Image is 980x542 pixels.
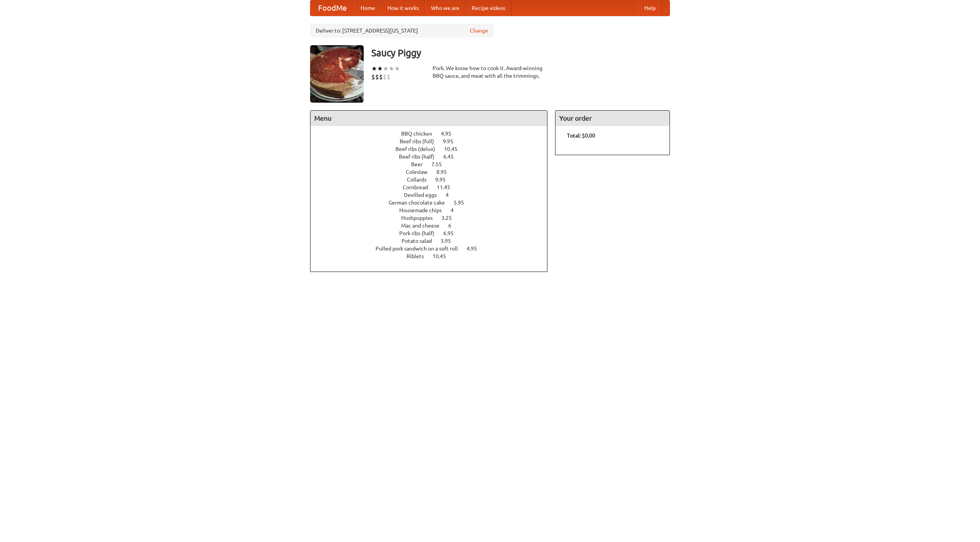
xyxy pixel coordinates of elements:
span: 9.95 [435,177,453,183]
span: 4.95 [467,246,485,252]
span: 6.45 [443,154,461,160]
li: $ [375,73,379,81]
span: 9.95 [443,138,461,144]
span: Coleslaw [406,169,435,175]
span: 4 [446,192,456,198]
span: 10.45 [444,146,465,152]
a: Help [638,0,662,16]
a: BBQ chicken 4.95 [401,131,465,137]
a: Mac and cheese 6 [401,223,465,229]
a: Home [354,0,381,16]
span: Beer [411,161,430,167]
a: Hushpuppies 3.25 [401,215,466,221]
li: $ [383,73,387,81]
span: 3.95 [441,238,459,244]
span: 6 [448,223,459,229]
h4: Menu [310,111,547,126]
span: 5.95 [454,200,472,206]
span: 3.25 [441,215,459,221]
a: Pulled pork sandwich on a soft roll 4.95 [376,246,491,252]
a: Beer 7.55 [411,161,456,167]
span: Riblets [407,253,431,259]
a: How it works [381,0,425,16]
span: Mac and cheese [401,223,447,229]
a: Beef ribs (delux) 10.45 [395,146,472,152]
a: Potato salad 3.95 [402,238,465,244]
span: 7.55 [431,161,449,167]
h3: Saucy Piggy [371,45,670,61]
li: $ [379,73,383,81]
span: BBQ chicken [401,131,440,137]
li: ★ [383,64,389,73]
span: Beef ribs (full) [400,138,442,144]
span: Beef ribs (delux) [395,146,443,152]
span: Pork ribs (half) [399,230,442,236]
a: Recipe videos [465,0,511,16]
span: 4 [451,207,461,213]
span: Pulled pork sandwich on a soft roll [376,246,465,252]
a: Devilled eggs 4 [404,192,463,198]
a: Change [470,27,488,34]
span: Hushpuppies [401,215,440,221]
a: Collards 9.95 [407,177,460,183]
span: Housemade chips [399,207,449,213]
li: $ [371,73,375,81]
span: Beef ribs (half) [399,154,442,160]
img: angular.jpg [310,45,364,103]
span: 11.45 [437,184,458,190]
a: Beef ribs (half) 6.45 [399,154,468,160]
a: Cornbread 11.45 [403,184,464,190]
a: Who we are [425,0,465,16]
b: Total: $0.00 [567,133,595,139]
li: ★ [389,64,394,73]
a: Pork ribs (half) 6.95 [399,230,468,236]
span: 8.95 [436,169,454,175]
a: German chocolate cake 5.95 [389,200,478,206]
a: FoodMe [310,0,354,16]
li: ★ [394,64,400,73]
div: Deliver to: [STREET_ADDRESS][US_STATE] [310,24,494,38]
span: Devilled eggs [404,192,444,198]
a: Housemade chips 4 [399,207,468,213]
span: 10.45 [433,253,454,259]
span: 6.95 [443,230,461,236]
a: Riblets 10.45 [407,253,460,259]
span: 4.95 [441,131,459,137]
h4: Your order [555,111,670,126]
li: $ [387,73,390,81]
span: German chocolate cake [389,200,452,206]
div: Pork. We know how to cook it. Award-winning BBQ sauce, and meat with all the trimmings. [433,64,547,80]
span: Collards [407,177,434,183]
a: Coleslaw 8.95 [406,169,461,175]
span: Potato salad [402,238,439,244]
a: Beef ribs (full) 9.95 [400,138,467,144]
li: ★ [371,64,377,73]
li: ★ [377,64,383,73]
span: Cornbread [403,184,436,190]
